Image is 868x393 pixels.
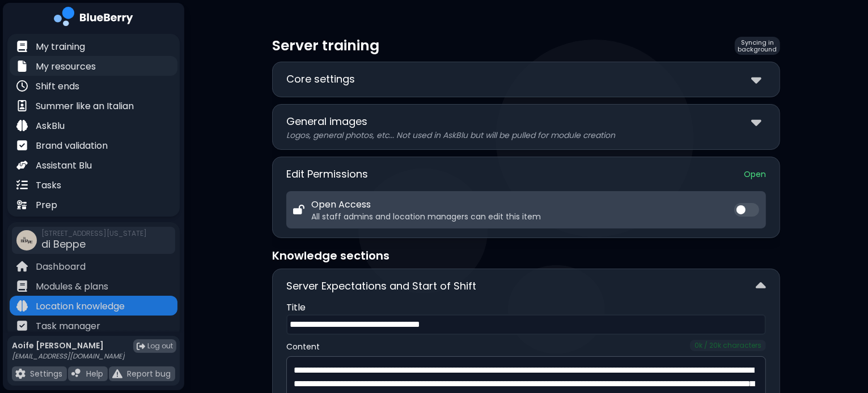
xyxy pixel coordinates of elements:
[15,369,26,379] img: file icon
[12,340,125,351] p: Aoife [PERSON_NAME]
[751,114,761,130] img: down chevron
[36,40,85,54] p: My training
[272,36,379,55] p: Server training
[286,114,367,129] p: General images
[36,60,96,74] p: My resources
[36,119,65,133] p: AskBlu
[272,247,780,264] p: Knowledge sections
[71,369,82,379] img: file icon
[86,369,103,379] p: Help
[751,71,761,88] img: down chevron
[293,205,304,215] img: Open
[16,261,28,272] img: file icon
[16,80,28,92] img: file icon
[286,278,476,294] p: Server Expectations and Start of Shift
[36,319,100,333] p: Task manager
[16,159,28,171] img: file icon
[54,7,133,30] img: company logo
[137,342,145,351] img: logout
[12,352,125,361] p: [EMAIL_ADDRESS][DOMAIN_NAME]
[16,120,28,131] img: file icon
[16,199,28,210] img: file icon
[16,41,28,52] img: file icon
[36,179,61,192] p: Tasks
[36,80,79,93] p: Shift ends
[16,61,28,72] img: file icon
[16,230,37,251] img: company thumbnail
[286,166,368,182] h3: Edit Permissions
[36,100,134,113] p: Summer like an Italian
[36,159,92,172] p: Assistant Blu
[16,280,28,292] img: file icon
[311,211,541,222] p: All staff admins and location managers can edit this item
[112,369,122,379] img: file icon
[690,340,766,351] div: 0 k / 20k characters
[311,198,541,211] p: Open Access
[147,342,173,351] span: Log out
[16,179,28,191] img: file icon
[286,342,320,352] label: Content
[36,198,57,212] p: Prep
[16,100,28,111] img: file icon
[36,280,108,293] p: Modules & plans
[744,169,766,179] span: Open
[16,300,28,312] img: file icon
[16,140,28,151] img: file icon
[286,71,355,87] p: Core settings
[36,260,86,274] p: Dashboard
[286,301,766,314] p: Title
[735,37,780,55] div: Syncing in background
[756,278,766,295] img: down chevron
[286,130,766,140] p: Logos, general photos, etc... Not used in AskBlu but will be pulled for module creation
[127,369,171,379] p: Report bug
[41,237,86,251] span: di Beppe
[36,139,108,153] p: Brand validation
[30,369,62,379] p: Settings
[36,300,125,313] p: Location knowledge
[16,320,28,331] img: file icon
[41,229,147,238] span: [STREET_ADDRESS][US_STATE]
